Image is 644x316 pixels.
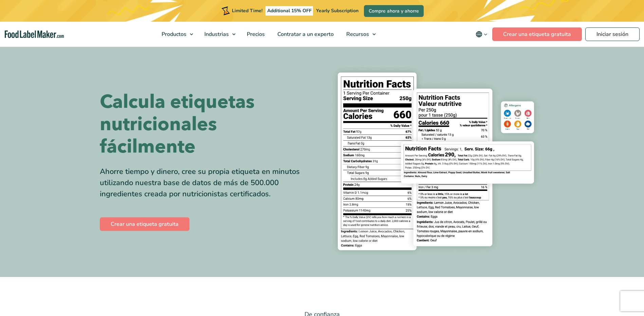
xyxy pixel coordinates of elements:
[5,31,64,38] a: Food Label Maker homepage
[198,22,239,47] a: Industrias
[271,22,338,47] a: Contratar a un experto
[492,27,582,41] a: Crear una etiqueta gratuita
[265,6,313,16] span: Additional 15% OFF
[471,27,492,41] button: Change language
[155,22,197,47] a: Productos
[340,22,379,47] a: Recursos
[160,31,187,38] span: Productos
[100,166,317,200] div: Ahorre tiempo y dinero, cree su propia etiqueta en minutos utilizando nuestra base de datos de má...
[344,31,370,38] span: Recursos
[232,7,262,14] span: Limited Time!
[316,7,358,14] span: Yearly Subscription
[245,31,265,38] span: Precios
[202,31,229,38] span: Industrias
[275,31,334,38] span: Contratar a un experto
[241,22,270,47] a: Precios
[364,5,424,17] a: Compre ahora y ahorre
[585,27,640,41] a: Iniciar sesión
[100,91,317,158] h1: Calcula etiquetas nutricionales fácilmente
[100,217,189,231] a: Crear una etiqueta gratuita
